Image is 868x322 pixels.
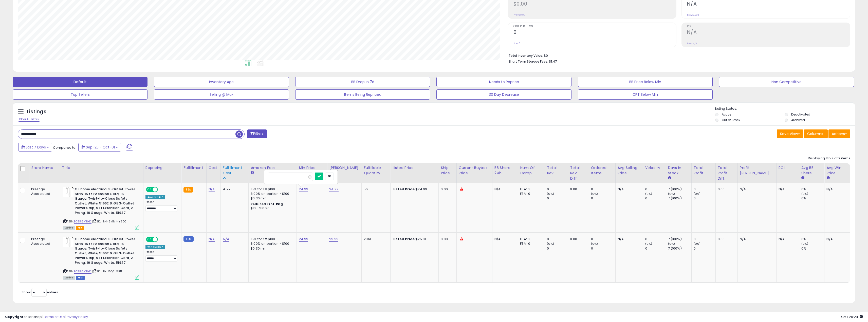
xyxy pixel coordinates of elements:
[687,42,697,45] small: Prev: N/A
[826,187,846,192] div: N/A
[591,187,615,192] div: 0
[718,187,734,192] div: 0.00
[547,242,554,246] small: (0%)
[299,187,308,192] a: 24.99
[251,241,293,246] div: 8.00% on portion > $100
[694,165,713,176] div: Total Profit
[157,237,165,242] span: OFF
[668,237,691,241] div: 7 (100%)
[441,237,453,241] div: 0.00
[513,42,521,45] small: Prev: 0
[251,202,284,206] b: Reduced Prof. Rng.
[801,187,824,192] div: 0%
[145,195,165,199] div: Amazon AI *
[436,77,571,87] button: Needs to Reprice
[570,187,585,192] div: 0.00
[547,246,568,251] div: 0
[154,77,289,87] button: Inventory Age
[31,237,56,246] div: Prestige Associated
[43,314,65,319] a: Terms of Use
[251,192,293,196] div: 8.00% on portion > $100
[645,196,666,201] div: 0
[801,196,824,201] div: 0%
[618,237,639,241] div: N/A
[251,171,254,175] small: Amazon Fees.
[509,53,543,58] b: Total Inventory Value:
[183,165,204,171] div: Fulfillment
[251,206,293,211] div: $10 - $10.90
[459,165,490,176] div: Current Buybox Price
[223,187,245,192] div: 4.55
[668,176,671,180] small: Days In Stock.
[618,187,639,192] div: N/A
[329,237,338,242] a: 29.99
[183,236,193,242] small: FBM
[722,118,740,122] label: Out of Stock
[520,192,541,196] div: FBM: 0
[145,200,178,212] div: Preset:
[547,192,554,196] small: (0%)
[53,145,76,150] span: Compared to:
[251,187,293,192] div: 15% for <= $100
[801,246,824,251] div: 0%
[694,237,715,241] div: 0
[92,219,126,223] span: | SKU: N4-8MMK-Y30C
[687,13,699,16] small: Prev: 0.00%
[826,165,848,176] div: Avg Win Price
[687,29,850,36] h2: N/A
[722,112,731,117] label: Active
[329,187,339,192] a: 24.99
[570,237,585,241] div: 0.00
[791,118,805,122] label: Archived
[668,165,689,176] div: Days In Stock
[74,219,91,224] a: B09R6H1BXD
[295,89,430,100] button: Items Being Repriced
[393,187,416,192] b: Listed Price:
[578,89,713,100] button: CPT Below Min
[808,156,850,161] div: Displaying 1 to 2 of 2 items
[520,165,543,176] div: Num of Comp.
[801,176,804,180] small: Avg BB Share.
[719,77,854,87] button: Non Competitive
[520,237,541,241] div: FBA: 0
[5,315,88,319] div: seller snap | |
[247,129,267,138] button: Filters
[76,226,84,230] span: FBA
[146,237,153,242] span: ON
[668,187,691,192] div: 7 (100%)
[209,165,218,171] div: Cost
[828,129,850,138] button: Actions
[31,165,58,171] div: Store Name
[364,187,386,192] div: 56
[591,246,615,251] div: 0
[791,112,810,117] label: Deactivated
[494,165,516,176] div: BB Share 24h.
[618,165,641,176] div: Avg Selling Price
[807,131,823,136] span: Columns
[441,165,454,176] div: Ship Price
[78,143,121,151] button: Sep-25 - Oct-01
[645,242,652,246] small: (0%)
[513,25,676,28] span: Ordered Items
[777,129,803,138] button: Save View
[146,187,153,192] span: ON
[62,165,141,171] div: Title
[223,165,247,176] div: Fulfillment Cost
[364,165,388,176] div: Fulfillable Quantity
[801,192,808,196] small: (0%)
[694,187,715,192] div: 0
[63,276,75,280] span: All listings currently available for purchase on Amazon
[299,165,325,171] div: Min Price
[570,165,587,181] div: Total Rev. Diff.
[31,187,56,196] div: Prestige Associated
[591,196,615,201] div: 0
[645,237,666,241] div: 0
[841,314,863,319] span: 2025-10-9 20:24 GMT
[26,145,46,150] span: Last 7 Days
[826,176,829,180] small: Avg Win Price.
[509,59,548,64] b: Short Term Storage Fees:
[494,237,514,241] div: N/A
[645,187,666,192] div: 0
[154,89,289,100] button: Selling @ Max
[66,314,88,319] a: Privacy Policy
